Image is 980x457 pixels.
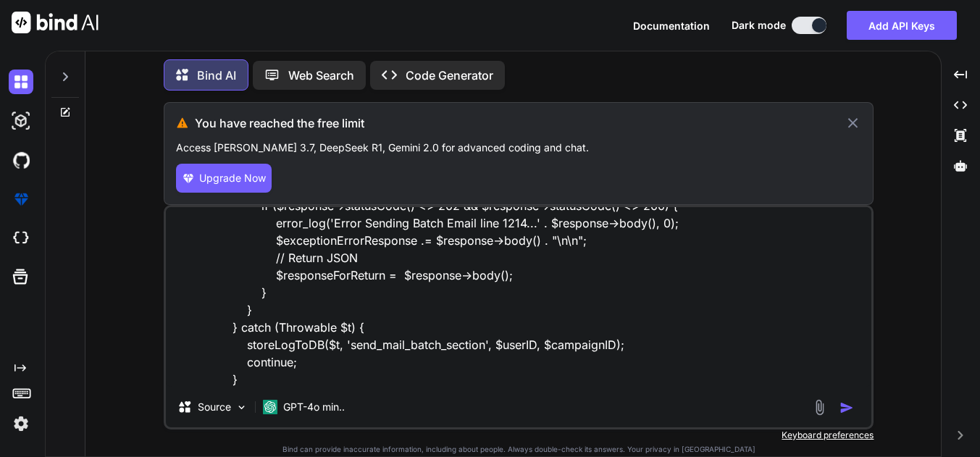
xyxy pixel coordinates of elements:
[633,20,710,32] span: Documentation
[12,12,99,33] img: Bind AI
[283,400,345,414] p: GPT-4o min..
[9,411,33,436] img: settings
[633,18,710,33] button: Documentation
[9,70,33,94] img: darkChat
[195,114,845,132] h3: You have reached the free limit
[198,400,231,414] p: Source
[176,164,272,193] button: Upgrade Now
[197,67,236,84] p: Bind AI
[235,401,248,414] img: Pick Models
[199,171,266,185] span: Upgrade Now
[176,141,861,155] p: Access [PERSON_NAME] 3.7, DeepSeek R1, Gemini 2.0 for advanced coding and chat .
[263,400,277,414] img: GPT-4o mini
[166,207,871,387] textarea: can you add a condition in below code if any email is in unsubscribed table than email should not...
[847,11,957,40] button: Add API Keys
[164,444,874,455] p: Bind can provide inaccurate information, including about people. Always double-check its answers....
[164,429,874,441] p: Keyboard preferences
[732,18,786,33] span: Dark mode
[9,109,33,133] img: darkAi-studio
[839,401,854,415] img: icon
[9,226,33,251] img: cloudideIcon
[288,67,354,84] p: Web Search
[406,67,493,84] p: Code Generator
[9,148,33,172] img: githubDark
[9,187,33,211] img: premium
[811,399,828,416] img: attachment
